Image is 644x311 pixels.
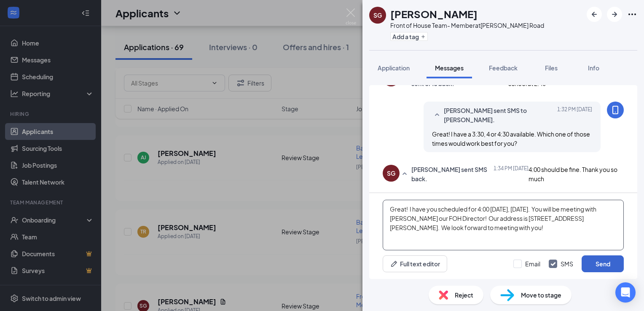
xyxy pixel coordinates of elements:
[545,64,558,72] span: Files
[607,7,622,22] button: ArrowRight
[529,166,617,182] span: 4:00 should be fine. Thank you so much
[609,9,620,19] svg: ArrowRight
[615,282,636,303] div: Open Intercom Messenger
[378,64,410,72] span: Application
[435,64,464,72] span: Messages
[390,21,544,29] div: Front of House Team- Member at [PERSON_NAME] Road
[444,106,554,124] span: [PERSON_NAME] sent SMS to [PERSON_NAME].
[432,130,590,147] span: Great! I have a 3:30, 4 or 4:30 available. Which one of those times would work best for you?
[432,110,442,120] svg: SmallChevronUp
[557,106,592,124] span: [DATE] 1:32 PM
[400,169,410,179] svg: SmallChevronUp
[610,105,620,115] svg: MobileSms
[387,169,395,177] div: SG
[582,255,624,272] button: Send
[521,290,561,300] span: Move to stage
[390,260,398,268] svg: Pen
[390,7,478,21] h1: [PERSON_NAME]
[390,32,428,41] button: PlusAdd a tag
[383,255,447,272] button: Full text editorPen
[383,200,624,250] textarea: Great! I have you scheduled for 4:00 [DATE], [DATE]. You will be meeting with [PERSON_NAME] our F...
[455,290,473,300] span: Reject
[421,34,426,39] svg: Plus
[494,165,529,183] span: [DATE] 1:34 PM
[489,64,518,72] span: Feedback
[587,7,602,22] button: ArrowLeftNew
[627,9,637,19] svg: Ellipses
[411,165,491,183] span: [PERSON_NAME] sent SMS back.
[589,9,599,19] svg: ArrowLeftNew
[373,11,382,19] div: SG
[588,64,599,72] span: Info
